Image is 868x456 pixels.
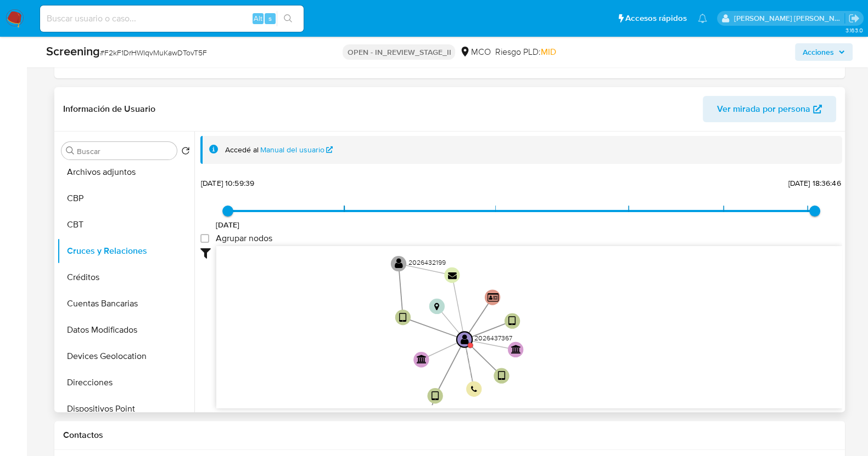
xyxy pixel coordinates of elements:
text:  [511,345,520,354]
span: 3.163.0 [845,26,863,35]
text:  [508,316,516,327]
p: diana.espejo@mercadolibre.com.co [734,13,845,24]
h1: Contactos [63,430,836,441]
text:  [399,312,407,323]
button: CBT [57,212,194,238]
a: Salir [848,13,860,24]
text:  [394,258,402,269]
span: [DATE] [216,219,239,230]
button: CBP [57,185,194,212]
input: Agrupar nodos [200,234,209,243]
a: Notificaciones [698,14,707,23]
button: Archivos adjuntos [57,159,194,185]
span: Alt [254,13,262,24]
span: Acciones [803,43,834,61]
button: Cuentas Bancarias [57,290,194,317]
span: Riesgo PLD: [495,46,556,58]
span: Agrupar nodos [216,233,272,244]
a: Manual del usuario [260,145,333,155]
button: Devices Geolocation [57,343,194,369]
span: Accedé al [225,145,259,155]
button: Ver mirada por persona [703,96,836,122]
b: Screening [46,42,100,60]
button: Créditos [57,264,194,290]
div: MCO [460,46,490,58]
button: Buscar [66,146,75,155]
text:  [487,292,499,303]
text: 2026432199 [408,258,445,267]
span: Ver mirada por persona [717,96,810,122]
text:  [434,302,439,311]
text:  [447,271,456,280]
p: OPEN - IN_REVIEW_STAGE_II [343,44,455,60]
button: Cruces y Relaciones [57,238,194,264]
button: Acciones [795,43,853,61]
span: MID [540,45,556,58]
span: [DATE] 10:59:39 [201,178,254,189]
span: # F2kF1DrHWIqvMuKawDTovT5F [100,47,207,58]
button: Direcciones [57,369,194,396]
text:  [471,385,477,393]
button: search-icon [277,11,299,26]
h1: Información de Usuario [63,104,155,115]
button: Volver al orden por defecto [181,146,190,158]
text: 2026437367 [474,333,512,343]
button: Dispositivos Point [57,396,194,422]
text:  [431,391,439,402]
input: Buscar [77,146,172,156]
span: s [268,13,272,24]
text:  [416,355,426,363]
span: Accesos rápidos [625,13,687,24]
text:  [460,334,468,345]
text:  [497,371,505,381]
span: [DATE] 18:36:46 [788,178,841,189]
button: Datos Modificados [57,317,194,343]
input: Buscar usuario o caso... [40,12,304,26]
